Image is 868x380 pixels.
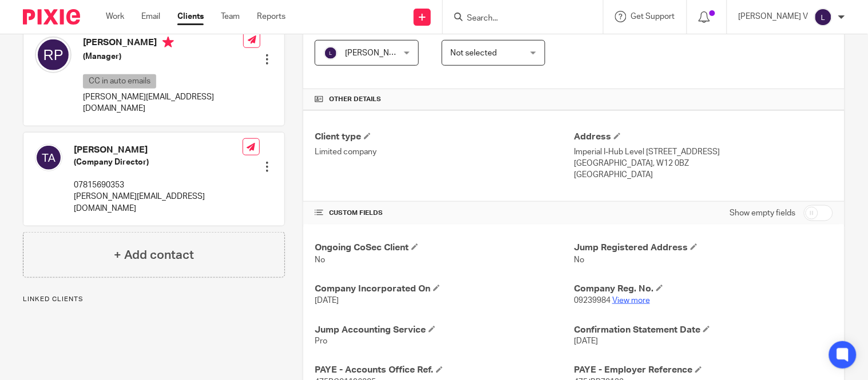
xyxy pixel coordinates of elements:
[631,13,675,21] span: Get Support
[574,146,833,158] p: Imperial I-Hub Level [STREET_ADDRESS]
[574,365,833,377] h4: PAYE - Employer Reference
[612,297,650,305] a: View more
[574,297,611,305] span: 09239984
[83,91,243,115] p: [PERSON_NAME][EMAIL_ADDRESS][DOMAIN_NAME]
[23,295,285,304] p: Linked clients
[141,11,160,22] a: Email
[324,46,338,60] img: svg%3E
[315,256,325,264] span: No
[574,158,833,169] p: [GEOGRAPHIC_DATA], W12 0BZ
[221,11,240,22] a: Team
[162,37,174,48] i: Primary
[329,95,381,104] span: Other details
[574,283,833,295] h4: Company Reg. No.
[74,179,243,191] p: 07815690353
[574,324,833,336] h4: Confirmation Statement Date
[315,131,574,143] h4: Client type
[315,297,339,305] span: [DATE]
[315,242,574,254] h4: Ongoing CoSec Client
[74,191,243,214] p: [PERSON_NAME][EMAIL_ADDRESS][DOMAIN_NAME]
[574,338,598,346] span: [DATE]
[574,242,833,254] h4: Jump Registered Address
[315,146,574,158] p: Limited company
[257,11,286,22] a: Reports
[83,51,243,62] h5: (Manager)
[83,74,156,89] p: CC in auto emails
[315,209,574,218] h4: CUSTOM FIELDS
[35,144,62,171] img: svg%3E
[23,9,80,25] img: Pixie
[315,338,327,346] span: Pro
[574,131,833,143] h4: Address
[315,26,408,35] span: Assistant Accountant
[74,144,243,156] h4: [PERSON_NAME]
[315,365,574,377] h4: PAYE - Accounts Office Ref.
[315,283,574,295] h4: Company Incorporated On
[574,256,584,264] span: No
[442,26,498,35] span: Sales Person
[74,157,243,168] h5: (Company Director)
[451,49,497,57] span: Not selected
[466,14,569,24] input: Search
[106,11,124,22] a: Work
[730,207,796,219] label: Show empty fields
[574,169,833,181] p: [GEOGRAPHIC_DATA]
[739,11,808,22] p: [PERSON_NAME] V
[83,37,243,51] h4: [PERSON_NAME]
[177,11,204,22] a: Clients
[315,324,574,336] h4: Jump Accounting Service
[814,8,833,26] img: svg%3E
[35,37,72,73] img: svg%3E
[114,246,194,264] h4: + Add contact
[345,49,415,57] span: [PERSON_NAME] V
